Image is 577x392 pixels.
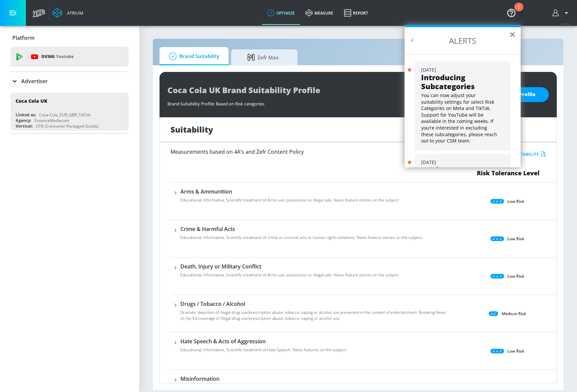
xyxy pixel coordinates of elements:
[180,375,320,382] h6: Misinformation
[166,48,219,64] span: Brand Suitability
[509,29,516,40] button: Close
[421,165,482,183] strong: "Risky News" Youtube Setting
[180,272,400,278] p: Educational, Informative, Scientific treatment of Arms use, possession or illegal sale. News feat...
[39,112,91,118] div: Coca-Cola_EUR_GBR_TikTok
[262,1,300,25] a: optimize
[11,28,129,47] div: Platform
[180,225,423,245] div: Crime & Harmful ActsEducational, Informative, Scientific treatment of crime or criminal acts or h...
[11,72,129,90] div: Advertiser
[16,112,36,118] div: Linked as:
[507,273,524,280] p: Low Risk
[36,123,98,129] div: CPG (Consumer Packaged Goods)
[405,25,521,167] div: Resource Center
[180,197,400,203] p: Educational, Informative, Scientific treatment of Arms use, possession or illegal sale. News feat...
[11,93,129,131] div: Coca Cola UKLinked as:Coca-Cola_EUR_GBR_TikTokAgency:EssenceMediacomVertical:CPG (Consumer Packag...
[180,188,400,207] div: Arms & AmmunitionEducational, Informative, Scientific treatment of Arms use, possession or illega...
[300,1,339,25] a: measure
[507,198,524,205] p: Low Risk
[502,3,521,22] button: Open Resource Center, 2 new notifications
[180,300,450,308] h6: Drugs / Tobacco / Alcohol
[41,53,74,60] p: DV360:
[518,7,520,16] div: 2
[56,53,74,60] p: Youtube
[421,67,504,73] div: [DATE]
[180,300,450,325] div: Drugs / Tobacco / AlcoholDramatic depiction of illegal drug use/prescription abuse, tobacco, vapi...
[180,347,347,353] p: Educational, Informative, Scientific treatment of Hate Speech. News features on the subject.
[16,118,31,123] div: Agency:
[12,34,34,41] p: Platform
[561,22,570,26] span: v 4.25.4
[180,338,347,345] h6: Hate Speech & Acts of Aggression
[421,159,504,166] div: [DATE]
[170,124,213,135] h1: Suitability
[16,98,47,104] div: Coca Cola UK
[507,235,524,242] p: Low Risk
[180,263,400,270] h6: Death, Injury or Military Conflict
[180,225,423,233] h6: Crime & Harmful Acts
[180,263,400,282] div: Death, Injury or Military ConflictEducational, Informative, Scientific treatment of Arms use, pos...
[180,188,400,195] h6: Arms & Ammunition
[421,92,498,144] p: You can now adjust your suitability settings for select Risk Categories on Meta and TikTok. Suppo...
[502,310,526,317] p: Medium Risk
[170,149,428,154] h6: Measurements based on 4A’s and Zefr Content Policy
[180,309,450,321] p: Dramatic depiction of illegal drug use/prescription abuse, tobacco, vaping or alcohol use present...
[339,1,373,25] a: Report
[409,37,416,44] button: Back to Resource Center Home
[421,72,475,91] strong: Introducing Subcategories
[180,338,347,357] div: Hate Speech & Acts of AggressionEducational, Informative, Scientific treatment of Hate Speech. Ne...
[180,235,423,241] p: Educational, Informative, Scientific treatment of crime or criminal acts or human rights violatio...
[21,78,48,85] p: Advertiser
[477,169,540,177] span: Risk Tolerance Level
[405,27,521,54] h2: ALERTS
[507,348,524,355] p: Low Risk
[64,10,83,16] div: Atrium
[52,8,83,18] a: Atrium
[34,118,69,123] div: EssenceMediacom
[16,123,32,129] div: Vertical:
[167,97,481,107] div: Brand Suitability Profile: Based on Risk categories
[11,47,129,67] div: DV360: Youtube
[238,49,288,65] span: Zefr Max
